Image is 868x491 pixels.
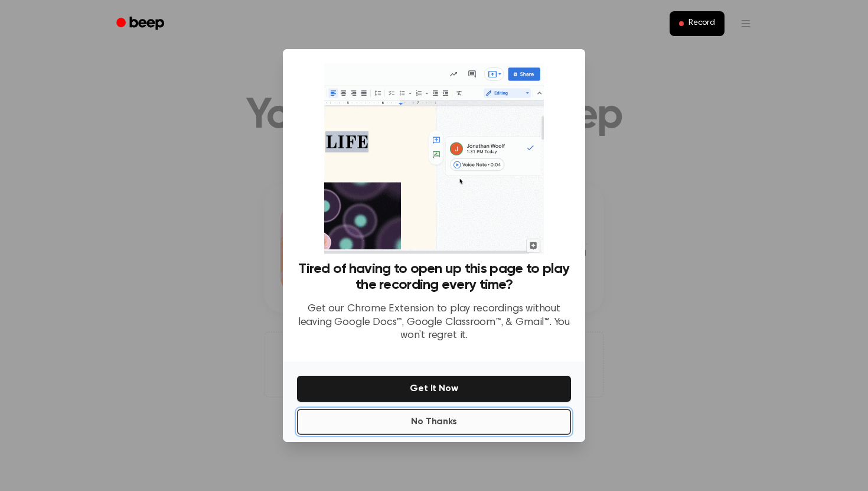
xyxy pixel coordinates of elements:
[688,18,715,29] span: Record
[297,409,571,435] button: No Thanks
[670,11,725,36] button: Record
[324,63,543,254] img: Beep extension in action
[297,261,571,293] h3: Tired of having to open up this page to play the recording every time?
[297,376,571,402] button: Get It Now
[297,303,571,343] p: Get our Chrome Extension to play recordings without leaving Google Docs™, Google Classroom™, & Gm...
[108,12,175,35] a: Beep
[732,9,760,38] button: Open menu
